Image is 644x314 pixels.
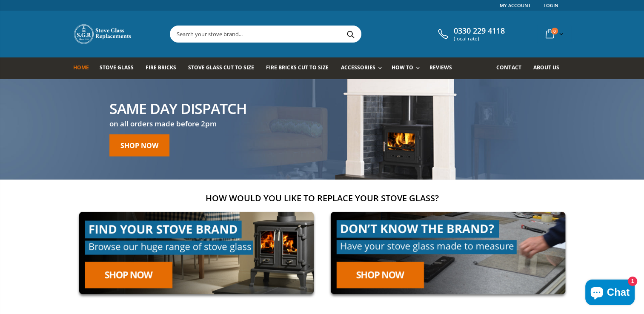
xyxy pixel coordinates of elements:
span: Stove Glass Cut To Size [188,64,254,71]
button: Search [341,26,360,42]
a: Contact [496,57,527,79]
a: Shop Now [109,134,169,157]
h2: How would you like to replace your stove glass? [73,192,571,204]
span: Accessories [341,64,375,71]
a: Reviews [429,57,458,79]
span: 0 [551,28,558,34]
a: How To [392,57,424,79]
a: Home [73,57,95,79]
a: Accessories [341,57,386,79]
h2: Same day Dispatch [109,101,247,116]
span: Reviews [429,64,452,71]
input: Search your stove brand... [170,26,456,42]
span: (local rate) [454,36,505,42]
inbox-online-store-chat: Shopify online store chat [583,280,637,307]
a: Stove Glass [100,57,140,79]
h3: on all orders made before 2pm [109,119,247,129]
span: Fire Bricks Cut To Size [266,64,329,71]
span: Contact [496,64,521,71]
a: Stove Glass Cut To Size [188,57,260,79]
a: 0 [542,26,565,42]
span: About us [533,64,559,71]
a: Fire Bricks [146,57,183,79]
span: Fire Bricks [146,64,176,71]
img: made-to-measure-cta_2cd95ceb-d519-4648-b0cf-d2d338fdf11f.jpg [325,206,571,300]
span: Stove Glass [100,64,134,71]
span: Home [73,64,89,71]
span: 0330 229 4118 [454,26,505,36]
img: find-your-brand-cta_9b334d5d-5c94-48ed-825f-d7972bbdebd0.jpg [73,206,320,300]
a: About us [533,57,565,79]
a: Fire Bricks Cut To Size [266,57,335,79]
img: Stove Glass Replacement [73,23,133,45]
span: How To [392,64,413,71]
a: 0330 229 4118 (local rate) [436,26,505,42]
